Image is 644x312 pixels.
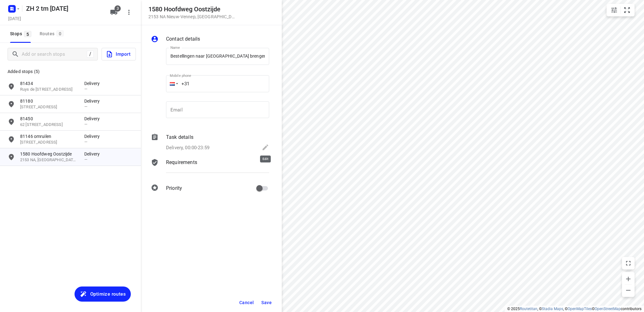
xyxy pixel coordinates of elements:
span: — [84,157,87,162]
span: 11:21 [621,142,633,148]
span: — [84,122,87,127]
span: — [288,145,291,150]
div: 2 [18,89,20,95]
p: 24 Voorburgseweg, 2264 AE, Leidschendam, NL [20,139,78,145]
a: Import [98,48,136,60]
span: — [84,104,87,109]
button: Fit zoom [621,4,633,16]
p: Delivery [288,104,409,110]
h5: Rename [24,3,105,14]
p: Ruys de Beerenbrouckstraat 25, 3332CN, Zwijndrecht, NL [20,87,78,93]
p: Completion time [348,269,633,275]
p: Otweg [30,262,340,268]
div: Contact details [151,35,269,44]
span: 17:06 [348,262,633,268]
div: 11 [16,247,22,253]
p: [GEOGRAPHIC_DATA], [GEOGRAPHIC_DATA] [30,268,340,275]
div: Netherlands: + 31 [166,75,178,92]
span: — [288,234,291,238]
div: 8 [18,195,20,201]
p: Added stops (5) [8,68,133,75]
div: small contained button group [607,4,635,16]
p: [GEOGRAPHIC_DATA], [GEOGRAPHIC_DATA] [30,57,340,63]
p: 62 Zuilensteinsingel, 2151 EE, Nieuw-Vennep, NL [20,122,78,128]
a: Stadia Maps [542,307,563,311]
p: Kon. Julianalaan 81, Ooij [30,110,283,116]
p: Delivery [84,98,103,104]
div: 6 [18,159,20,165]
p: [STREET_ADDRESS] [30,215,283,222]
span: Stops [10,30,33,38]
span: 3 [114,5,121,12]
p: Oude Broekdijk 18, Kesteren [30,92,283,98]
span: 12:54 [621,177,633,183]
p: 1580 Hoofdweg Oostzijde [20,151,78,157]
span: — [84,139,87,144]
div: / [87,51,94,58]
p: [STREET_ADDRESS] [30,233,283,239]
span: — [288,110,291,115]
p: 81339 [30,139,283,145]
p: Delivery [84,80,103,87]
a: Routetitan [520,307,537,311]
p: 2153 NA, [GEOGRAPHIC_DATA], [GEOGRAPHIC_DATA] [20,157,78,163]
p: Dr. Nolenslaan 21, Arnhem [30,127,283,133]
div: Task detailsDelivery, 00:00-23:59 [151,133,269,152]
p: 81434 [20,80,78,87]
p: 81389 [30,244,283,251]
span: — [288,198,291,203]
span: — [288,163,291,168]
p: 42 Kadoelermeer, 3068 KE, Rotterdam, NL [20,104,78,110]
p: Delivery [288,69,409,75]
button: 3 [108,6,120,19]
span: Import [106,50,130,58]
p: 81450 [20,116,78,122]
span: — [288,216,291,221]
p: 81302 [30,191,283,198]
span: — [288,75,291,80]
span: — [288,128,291,133]
span: 12:10 [621,159,633,166]
h5: Project date [6,15,24,22]
label: Mobile phone [170,74,191,77]
p: Delivery [288,139,409,145]
p: 81180 [20,98,78,104]
div: 1 [18,71,20,77]
span: 10:09 [621,106,633,113]
div: 4 [18,124,20,130]
p: 12 Tramstraat, [GEOGRAPHIC_DATA] [30,180,283,186]
p: 81304 [30,68,283,74]
p: Delivery [84,116,103,122]
p: 81321 [30,103,283,110]
p: 81335 [30,86,283,92]
button: Map settings [608,4,620,16]
p: 81146 omruilen [20,133,78,139]
p: 81252 [30,227,283,233]
span: — [84,87,87,91]
span: — [288,251,291,256]
div: Requirements [151,159,269,178]
p: Task details [166,133,193,141]
button: Save [259,297,274,308]
div: 3 [18,106,20,112]
span: — [288,93,291,97]
p: Oude Prinsenweg 18, Putten [30,251,283,257]
a: OpenStreetMap [595,307,621,311]
p: Driver: [8,20,636,28]
span: 14:40 [621,212,633,218]
p: Shift: 08:00 - 17:06 [8,13,636,20]
p: Boxbergerweg 58, Diepenveen [30,198,283,204]
p: Delivery [288,122,409,128]
p: Delivery, 00:00-23:59 [166,144,209,151]
div: 5 [18,142,20,148]
p: Delivery [288,86,409,93]
span: Cancel [239,300,254,305]
p: Delivery [288,245,409,251]
p: 81340 [30,209,283,215]
button: Optimize routes [75,286,131,302]
div: 10 [16,230,22,236]
p: Delivery [84,133,103,139]
p: Spinet 30, Zevenaar [30,145,283,151]
p: Contact details [166,35,200,43]
p: Departure time [348,57,633,63]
